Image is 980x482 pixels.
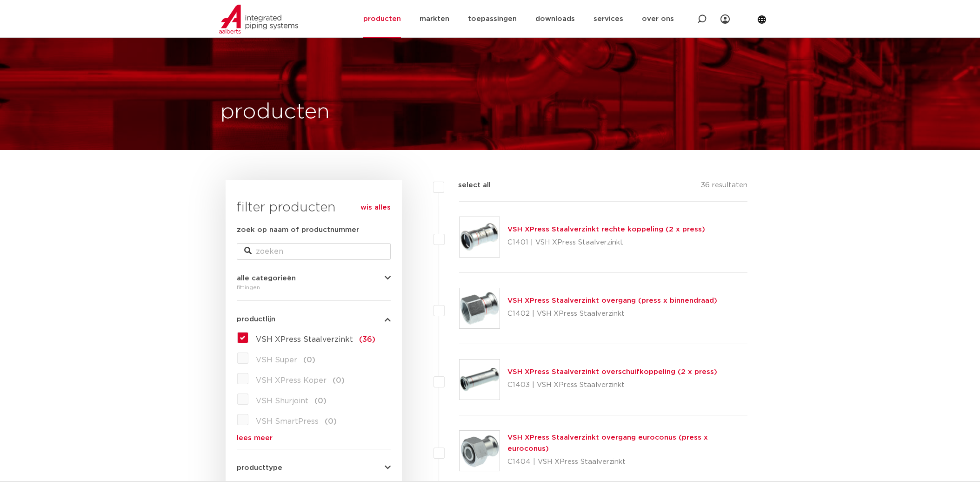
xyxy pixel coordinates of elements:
button: producttype [237,464,391,471]
span: producttype [237,464,282,471]
span: productlijn [237,316,275,323]
span: (0) [314,397,327,405]
p: C1403 | VSH XPress Staalverzinkt [507,378,717,393]
span: (0) [325,418,337,425]
span: VSH XPress Staalverzinkt [256,336,353,343]
p: C1404 | VSH XPress Staalverzinkt [507,455,748,469]
a: VSH XPress Staalverzinkt rechte koppeling (2 x press) [507,226,705,233]
a: VSH XPress Staalverzinkt overschuifkoppeling (2 x press) [507,368,717,375]
span: (36) [359,336,375,343]
h1: producten [220,97,330,127]
span: (0) [303,356,315,364]
a: VSH XPress Staalverzinkt overgang euroconus (press x euroconus) [507,434,708,452]
span: (0) [333,377,345,384]
span: VSH Super [256,356,297,364]
p: 36 resultaten [701,180,747,194]
img: Thumbnail for VSH XPress Staalverzinkt overgang (press x binnendraad) [460,288,500,328]
label: select all [444,180,491,191]
a: wis alles [360,202,391,213]
input: zoeken [237,243,391,260]
button: productlijn [237,316,391,323]
span: VSH SmartPress [256,418,319,425]
p: C1402 | VSH XPress Staalverzinkt [507,306,717,321]
img: Thumbnail for VSH XPress Staalverzinkt rechte koppeling (2 x press) [460,217,500,257]
h3: filter producten [237,198,391,217]
span: VSH Shurjoint [256,397,308,405]
button: alle categorieën [237,275,391,282]
a: VSH XPress Staalverzinkt overgang (press x binnendraad) [507,297,717,304]
span: VSH XPress Koper [256,377,327,384]
img: Thumbnail for VSH XPress Staalverzinkt overgang euroconus (press x euroconus) [460,431,500,471]
p: C1401 | VSH XPress Staalverzinkt [507,235,705,250]
span: alle categorieën [237,275,296,282]
div: fittingen [237,282,391,293]
label: zoek op naam of productnummer [237,224,359,236]
img: Thumbnail for VSH XPress Staalverzinkt overschuifkoppeling (2 x press) [460,360,500,400]
a: lees meer [237,434,391,441]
